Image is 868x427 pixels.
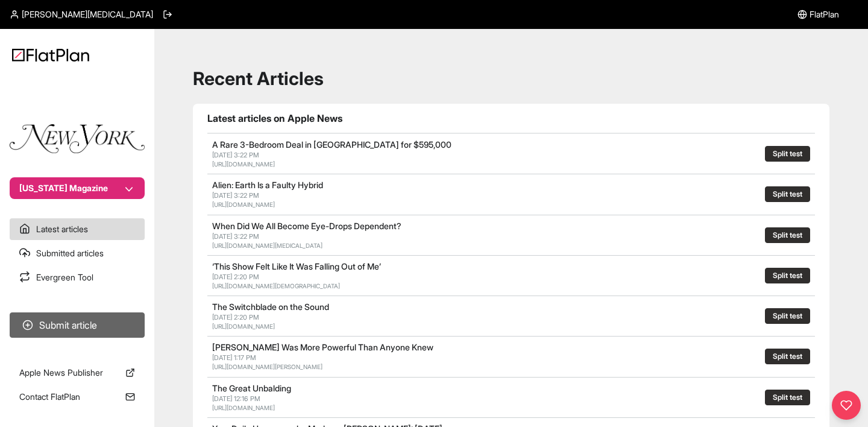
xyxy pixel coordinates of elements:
span: [DATE] 3:22 PM [212,232,259,241]
a: [URL][DOMAIN_NAME][DEMOGRAPHIC_DATA] [212,282,340,289]
button: Split test [765,308,810,324]
button: Split test [765,268,810,283]
button: Split test [765,349,810,364]
span: [DATE] 2:20 PM [212,273,259,281]
span: [DATE] 12:16 PM [212,394,260,403]
h1: Recent Articles [193,68,829,89]
a: [URL][DOMAIN_NAME] [212,160,275,168]
a: [URL][DOMAIN_NAME] [212,404,275,411]
a: The Switchblade on the Sound [212,302,329,312]
button: Split test [765,227,810,243]
a: [URL][DOMAIN_NAME][MEDICAL_DATA] [212,242,322,249]
h1: Latest articles on Apple News [207,111,815,125]
span: [DATE] 3:22 PM [212,151,259,159]
img: Publication Logo [10,124,145,153]
span: [PERSON_NAME][MEDICAL_DATA] [22,8,153,21]
a: ‘This Show Felt Like It Was Falling Out of Me’ [212,261,381,271]
a: The Great Unbalding [212,383,291,393]
a: Latest articles [10,218,145,240]
button: [US_STATE] Magazine [10,177,145,199]
button: Submit article [10,312,145,338]
a: [URL][DOMAIN_NAME] [212,201,275,208]
a: A Rare 3-Bedroom Deal in [GEOGRAPHIC_DATA] for $595,000 [212,139,451,150]
button: Split test [765,186,810,202]
button: Split test [765,390,810,405]
a: [PERSON_NAME] Was More Powerful Than Anyone Knew [212,342,433,352]
button: Split test [765,146,810,162]
span: FlatPlan [810,8,839,21]
a: Alien: Earth Is a Faulty Hybrid [212,180,323,190]
a: Submitted articles [10,242,145,264]
span: [DATE] 2:20 PM [212,313,259,321]
a: Evergreen Tool [10,267,145,288]
a: [PERSON_NAME][MEDICAL_DATA] [10,8,153,21]
a: Apple News Publisher [10,362,145,384]
a: [URL][DOMAIN_NAME] [212,323,275,330]
span: [DATE] 1:17 PM [212,353,256,362]
img: Logo [12,48,89,62]
a: When Did We All Become Eye-Drops Dependent? [212,221,401,231]
span: [DATE] 3:22 PM [212,191,259,200]
a: Contact FlatPlan [10,386,145,408]
a: [URL][DOMAIN_NAME][PERSON_NAME] [212,363,322,370]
